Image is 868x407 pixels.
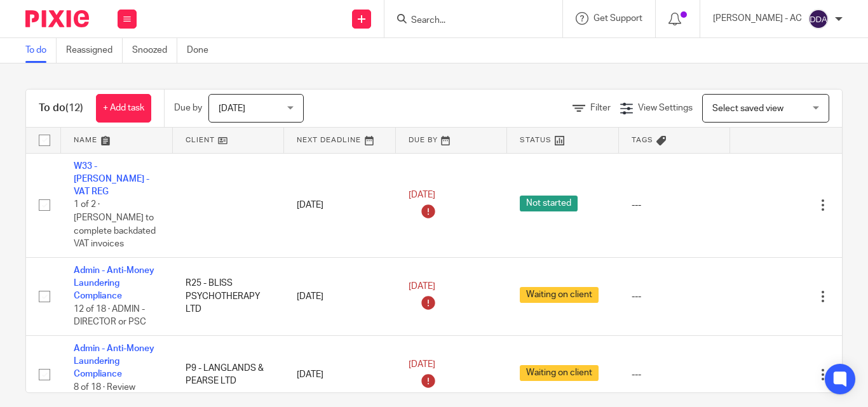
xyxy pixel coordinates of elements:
[284,257,396,335] td: [DATE]
[712,104,783,113] span: Select saved view
[632,368,718,381] div: ---
[74,266,154,301] a: Admin - Anti-Money Laundering Compliance
[74,383,159,405] span: 8 of 18 · Review Verification Outcome
[632,199,718,211] div: ---
[590,103,611,112] span: Filter
[284,153,396,257] td: [DATE]
[174,102,202,114] p: Due by
[520,196,578,211] span: Not started
[66,38,123,63] a: Reassigned
[65,103,83,113] span: (12)
[74,305,146,327] span: 12 of 18 · ADMIN - DIRECTOR or PSC
[96,94,151,123] a: + Add task
[25,10,89,27] img: Pixie
[808,9,829,29] img: svg%3E
[173,257,285,335] td: R25 - BLISS PSYCHOTHERAPY LTD
[39,102,83,115] h1: To do
[409,360,435,369] span: [DATE]
[74,201,156,249] span: 1 of 2 · [PERSON_NAME] to complete backdated VAT invoices
[74,344,154,379] a: Admin - Anti-Money Laundering Compliance
[25,38,57,63] a: To do
[520,365,599,381] span: Waiting on client
[632,290,718,303] div: ---
[593,14,642,23] span: Get Support
[638,103,693,112] span: View Settings
[219,104,245,113] span: [DATE]
[632,137,653,143] span: Tags
[409,190,435,199] span: [DATE]
[410,15,524,27] input: Search
[520,287,599,303] span: Waiting on client
[713,12,802,25] p: [PERSON_NAME] - AC
[74,162,149,197] a: W33 - [PERSON_NAME] - VAT REG
[187,38,218,63] a: Done
[132,38,177,63] a: Snoozed
[409,282,435,291] span: [DATE]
